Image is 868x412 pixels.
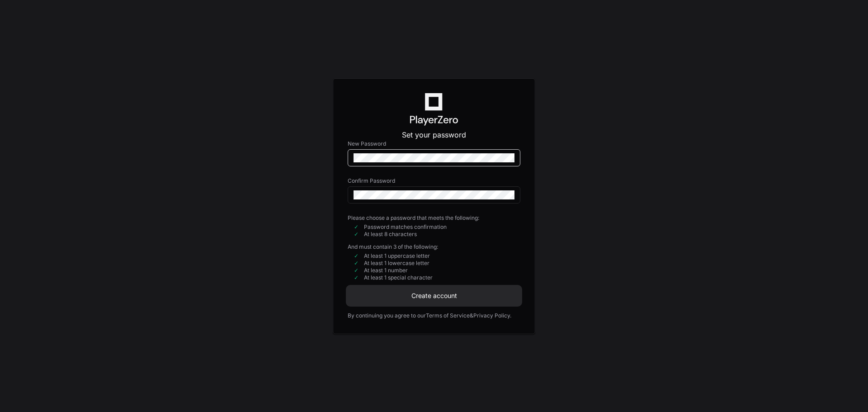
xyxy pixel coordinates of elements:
[348,129,520,140] p: Set your password
[364,231,520,238] div: At least 8 characters
[364,252,520,260] div: At least 1 uppercase letter
[348,177,520,185] label: Confirm Password
[364,223,520,231] div: Password matches confirmation
[348,243,520,251] div: And must contain 3 of the following:
[364,274,520,281] div: At least 1 special character
[348,287,520,305] button: Create account
[473,312,511,319] a: Privacy Policy.
[426,312,470,319] a: Terms of Service
[470,312,473,319] div: &
[364,267,520,274] div: At least 1 number
[364,260,520,267] div: At least 1 lowercase letter
[348,291,520,300] span: Create account
[348,214,520,222] div: Please choose a password that meets the following:
[348,312,426,319] div: By continuing you agree to our
[348,140,520,147] label: New Password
